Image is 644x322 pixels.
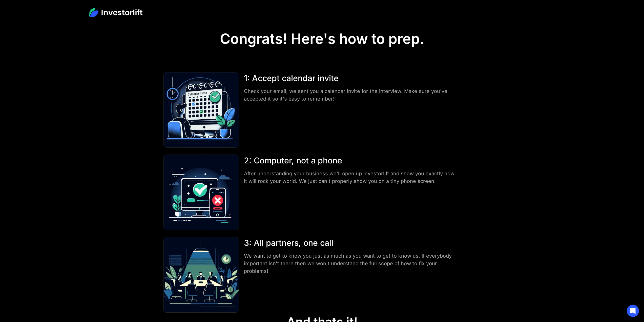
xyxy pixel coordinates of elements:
[627,305,639,317] div: Open Intercom Messenger
[244,170,457,185] div: After understanding your business we'll open up Investorlift and show you exactly how it will roc...
[244,252,457,275] div: We want to get to know you just as much as you want to get to know us. If everybody important isn...
[220,30,424,47] h1: Congrats! Here's how to prep.
[244,155,457,167] div: 2: Computer, not a phone
[244,87,457,103] div: Check your email, we sent you a calendar invite for the interview. Make sure you've accepted it s...
[244,72,457,84] div: 1: Accept calendar invite
[244,237,457,249] div: 3: All partners, one call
